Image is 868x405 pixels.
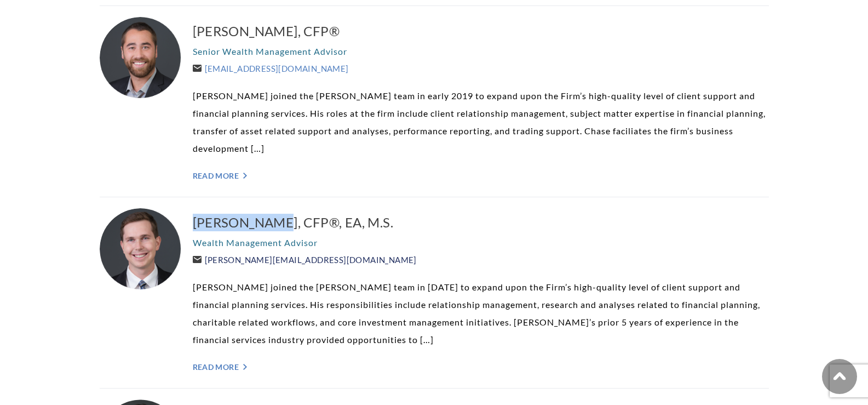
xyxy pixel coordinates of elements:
[193,43,769,60] p: Senior Wealth Management Advisor
[193,362,769,372] a: Read More ">
[193,278,769,349] p: [PERSON_NAME] joined the [PERSON_NAME] team in [DATE] to expand upon the Firm’s high-quality leve...
[193,214,769,231] a: [PERSON_NAME], CFP®, EA, M.S.
[193,22,769,40] a: [PERSON_NAME], CFP®
[193,87,769,157] p: [PERSON_NAME] joined the [PERSON_NAME] team in early 2019 to expand upon the Firm’s high-quality ...
[193,64,349,73] a: [EMAIL_ADDRESS][DOMAIN_NAME]
[193,234,769,252] p: Wealth Management Advisor
[193,171,769,180] a: Read More ">
[193,255,417,265] a: [PERSON_NAME][EMAIL_ADDRESS][DOMAIN_NAME]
